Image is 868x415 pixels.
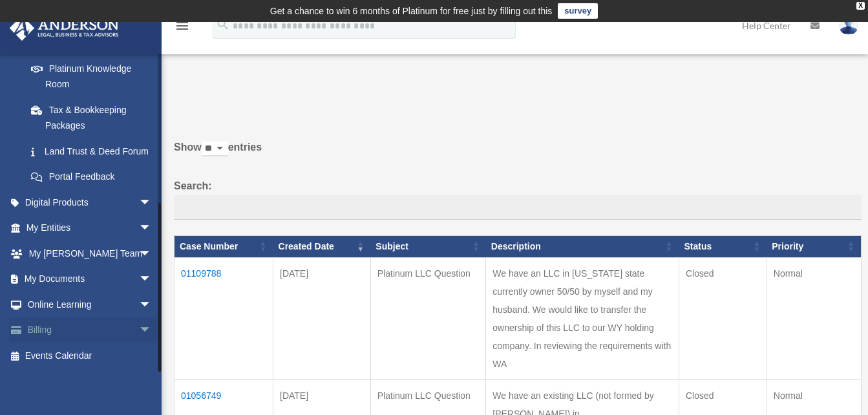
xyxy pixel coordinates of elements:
[679,235,767,257] th: Status: activate to sort column ascending
[139,240,165,267] span: arrow_drop_down
[18,164,165,190] a: Portal Feedback
[139,292,165,318] span: arrow_drop_down
[175,235,273,257] th: Case Number: activate to sort column ascending
[18,56,165,97] a: Platinum Knowledge Room
[767,257,861,379] td: Normal
[174,177,862,220] label: Search:
[175,257,273,379] td: 01109788
[9,240,171,266] a: My [PERSON_NAME] Teamarrow_drop_down
[202,142,228,156] select: Showentries
[9,266,171,292] a: My Documentsarrow_drop_down
[273,235,371,257] th: Created Date: activate to sort column ascending
[6,16,123,41] img: Anderson Advisors Platinum Portal
[139,266,165,293] span: arrow_drop_down
[9,343,171,368] a: Events Calendar
[856,2,865,10] div: close
[486,257,679,379] td: We have an LLC in [US_STATE] state currently owner 50/50 by myself and my husband. We would like ...
[273,257,371,379] td: [DATE]
[839,16,858,35] img: User Pic
[9,189,171,215] a: Digital Productsarrow_drop_down
[9,317,171,343] a: Billingarrow_drop_down
[370,235,485,257] th: Subject: activate to sort column ascending
[486,235,679,257] th: Description: activate to sort column ascending
[174,138,862,169] label: Show entries
[216,17,230,32] i: search
[139,189,165,216] span: arrow_drop_down
[270,3,553,19] div: Get a chance to win 6 months of Platinum for free just by filling out this
[679,257,767,379] td: Closed
[18,138,165,164] a: Land Trust & Deed Forum
[175,23,190,34] a: menu
[139,215,165,242] span: arrow_drop_down
[558,3,598,19] a: survey
[370,257,485,379] td: Platinum LLC Question
[767,235,861,257] th: Priority: activate to sort column ascending
[9,215,171,241] a: My Entitiesarrow_drop_down
[18,97,165,138] a: Tax & Bookkeeping Packages
[175,18,190,34] i: menu
[9,292,171,317] a: Online Learningarrow_drop_down
[174,195,862,220] input: Search:
[139,317,165,344] span: arrow_drop_down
